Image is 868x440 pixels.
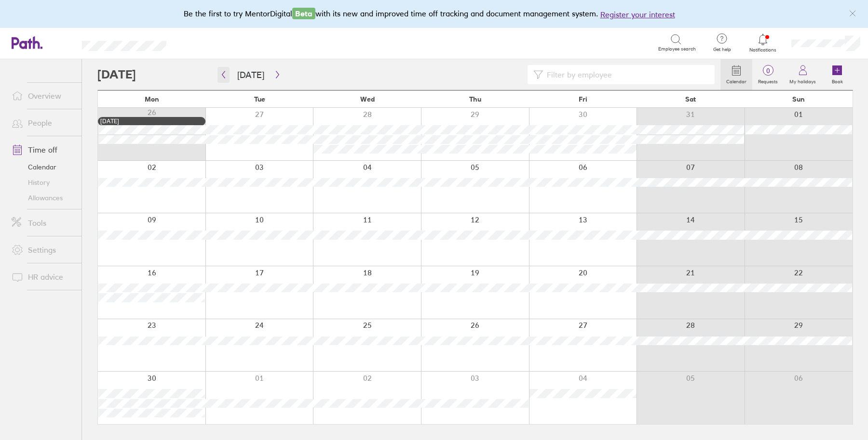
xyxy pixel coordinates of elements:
span: Get help [706,47,738,52]
input: Filter by employee [543,65,709,84]
button: Register your interest [600,9,675,20]
span: Wed [360,95,375,103]
button: [DATE] [230,67,272,83]
span: Mon [145,95,159,103]
label: My holidays [784,76,822,85]
label: Calendar [720,76,752,85]
a: People [4,113,81,132]
a: Calendar [720,59,752,90]
span: Beta [292,8,315,19]
span: 0 [752,67,784,75]
a: Calendar [4,159,81,175]
label: Book [826,76,849,85]
label: Requests [752,76,784,85]
a: History [4,175,81,190]
span: Sun [792,95,805,103]
span: Thu [469,95,481,103]
div: Be the first to try MentorDigital with its new and improved time off tracking and document manage... [184,8,685,20]
div: [DATE] [100,118,203,125]
span: Employee search [658,46,696,52]
div: Search [192,38,217,47]
a: Time off [4,140,81,159]
a: Settings [4,240,81,259]
a: Overview [4,86,81,105]
a: 0Requests [752,59,784,90]
a: Tools [4,213,81,233]
a: HR advice [4,267,81,286]
a: Notifications [747,33,779,53]
span: Sat [685,95,696,103]
a: Book [822,59,853,90]
a: My holidays [784,59,822,90]
span: Tue [254,95,265,103]
span: Fri [579,95,587,103]
a: Allowances [4,190,81,206]
span: Notifications [747,47,779,53]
